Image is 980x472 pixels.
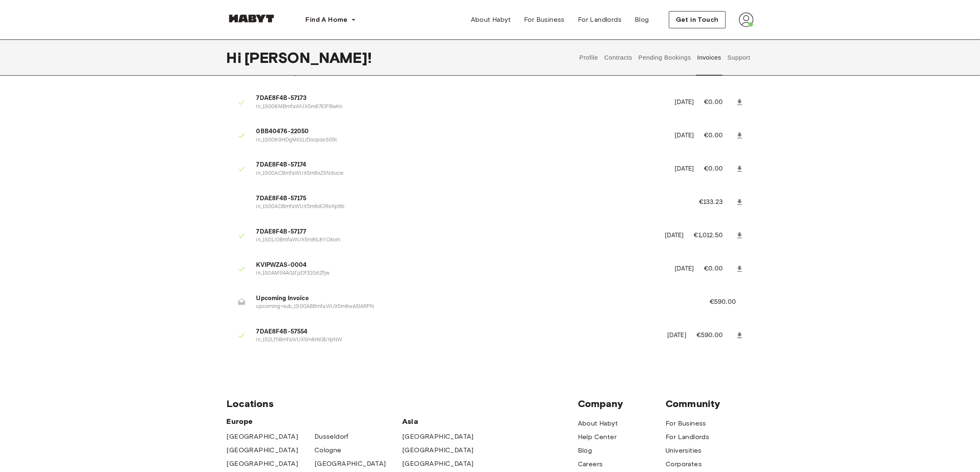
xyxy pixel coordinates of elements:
span: 7DAE8F4B-57554 [256,327,658,337]
span: Europe [227,416,403,426]
button: Profile [578,39,599,76]
a: [GEOGRAPHIC_DATA] [402,459,474,469]
span: Upcoming Invoice [256,294,690,303]
p: €0.00 [704,264,733,274]
p: [DATE] [675,164,694,174]
p: €0.00 [704,97,733,107]
p: in_1S008MBmfaWUX5m87ElPBwKn [256,103,665,111]
span: Find A Home [306,15,348,25]
a: Corporates [666,459,702,469]
a: About Habyt [578,419,618,428]
span: Hi [227,49,244,66]
a: For Landlords [571,12,628,28]
button: Invoices [696,39,722,76]
button: Support [726,39,752,76]
span: About Habyt [471,15,511,25]
a: [GEOGRAPHIC_DATA] [227,432,298,442]
span: Get in Touch [676,15,719,25]
a: Dusseldorf [314,432,349,442]
span: 7DAE8F4B-57174 [256,160,665,170]
a: For Business [666,419,706,428]
span: [PERSON_NAME] ! [244,49,372,66]
p: upcoming+sub_1S00ABBmfaWUX5m8wA5lARPN [256,303,690,311]
a: For Business [517,12,571,28]
p: [DATE] [667,331,687,340]
p: in_1S2LfhBmfaWUX5m8rM3bYpNW [256,336,658,344]
p: [DATE] [665,231,684,241]
a: Careers [578,459,603,469]
a: [GEOGRAPHIC_DATA] [314,459,386,469]
span: 7DAE8F4B-57173 [256,94,665,103]
p: [DATE] [675,131,694,141]
span: For Business [524,15,565,25]
a: Blog [578,446,592,456]
p: in_1S00ACBmfaWUX5m8xZXNducw [256,170,665,178]
span: Locations [227,398,578,410]
a: [GEOGRAPHIC_DATA] [402,445,474,455]
a: Cologne [314,445,342,455]
p: €590.00 [710,297,747,307]
span: 7DAE8F4B-57175 [256,194,679,204]
img: Habyt [227,14,276,23]
span: KVIPWZAS-0004 [256,261,665,270]
p: €0.00 [704,164,733,174]
span: Asia [402,416,490,426]
p: in_1S0089HDgMiG1JDocpoeS09I [256,137,665,144]
button: Find A Home [299,12,363,28]
a: Universities [666,446,702,456]
div: user profile tabs [576,39,753,76]
a: [GEOGRAPHIC_DATA] [227,445,298,455]
p: in_1S0AMtI4AG1fjzDf320dZfjw [256,270,665,278]
a: About Habyt [464,12,517,28]
button: Pending Bookings [638,39,692,76]
p: [DATE] [675,98,694,107]
p: [DATE] [675,264,694,274]
button: Contracts [603,39,633,76]
p: in_1S01J0BmfaWUX5m8IL8YOkom [256,236,655,244]
p: €590.00 [696,331,734,340]
a: Blog [628,12,656,28]
img: avatar [739,12,754,27]
p: €0.00 [704,131,733,141]
span: 0BB40476-22050 [256,127,665,137]
span: Company [578,398,666,410]
span: Blog [635,15,649,25]
span: For Landlords [578,15,622,25]
span: 7DAE8F4B-57177 [256,227,655,237]
a: [GEOGRAPHIC_DATA] [227,459,298,469]
p: in_1S00ADBmfaWUX5m8dORxKp8b [256,203,679,211]
p: €133.23 [699,197,734,207]
button: Get in Touch [669,11,726,28]
a: Help Center [578,432,617,442]
span: Community [666,398,753,410]
p: €1,012.50 [694,231,734,241]
a: [GEOGRAPHIC_DATA] [402,432,474,442]
a: For Landlords [666,432,709,442]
